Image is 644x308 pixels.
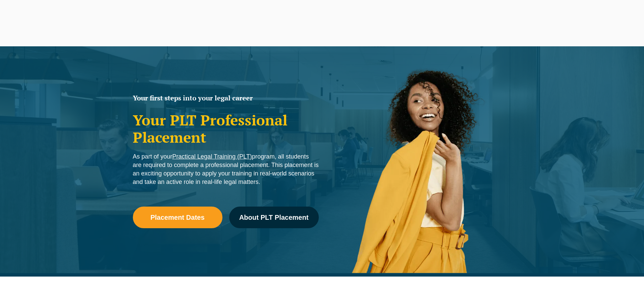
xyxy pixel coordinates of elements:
[133,207,222,228] a: Placement Dates
[229,207,319,228] a: About PLT Placement
[239,214,308,221] span: About PLT Placement
[133,95,319,101] h2: Your first steps into your legal career
[172,153,252,160] a: Practical Legal Training (PLT)
[150,214,205,221] span: Placement Dates
[133,153,319,185] span: As part of your program, all students are required to complete a professional placement. This pla...
[133,112,319,146] h1: Your PLT Professional Placement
